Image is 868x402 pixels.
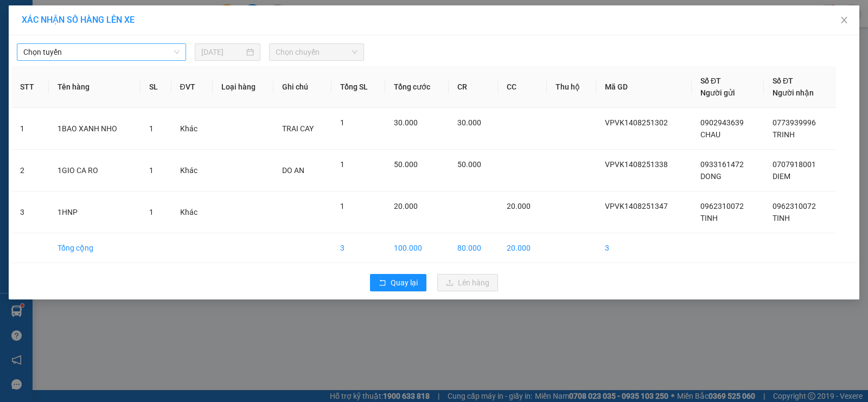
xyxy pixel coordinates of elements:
span: close [840,16,848,24]
th: Ghi chú [273,66,331,108]
span: 50.000 [457,160,481,169]
span: VPVK1408251302 [605,118,668,127]
span: rollback [379,279,386,288]
span: VPVK1408251338 [605,160,668,169]
td: 100.000 [385,233,449,263]
td: Tổng cộng [49,233,141,263]
td: Khác [171,108,213,150]
td: 3 [11,192,49,233]
span: 1 [149,166,154,175]
span: VPVK1408251347 [605,202,668,210]
span: Số ĐT [773,76,793,85]
td: 20.000 [498,233,547,263]
span: 0962310072 [700,202,744,210]
button: uploadLên hàng [437,274,498,291]
span: Người nhận [773,88,814,97]
span: 1 [149,208,154,216]
span: DONG [700,172,722,181]
span: Chọn chuyến [276,44,358,60]
span: 1 [340,118,344,127]
th: Tên hàng [49,66,141,108]
span: 0773939996 [773,118,816,127]
span: DIEM [773,172,790,181]
span: 1 [149,124,154,133]
td: 2 [11,150,49,192]
span: TINH [700,214,718,222]
span: 30.000 [457,118,481,127]
th: Tổng cước [385,66,449,108]
span: TINH [773,214,790,222]
button: rollbackQuay lại [370,274,426,291]
span: 20.000 [394,202,418,210]
span: 0962310072 [773,202,816,210]
th: SL [141,66,171,108]
span: 20.000 [507,202,531,210]
td: 3 [331,233,385,263]
span: 30.000 [394,118,418,127]
th: Thu hộ [547,66,596,108]
th: Mã GD [596,66,692,108]
td: 80.000 [449,233,497,263]
span: CHAU [700,130,720,139]
span: Số ĐT [700,76,721,85]
span: 0902943639 [700,118,744,127]
span: Quay lại [391,277,418,289]
td: 1HNP [49,192,141,233]
button: Close [829,5,859,36]
span: DO AN [282,166,304,175]
span: 0933161472 [700,160,744,169]
span: 0707918001 [773,160,816,169]
span: Người gửi [700,88,735,97]
span: TRAI CAY [282,124,314,133]
span: 1 [340,160,344,169]
th: ĐVT [171,66,213,108]
th: Tổng SL [331,66,385,108]
span: Chọn tuyến [23,44,180,60]
td: 1BAO XANH NHO [49,108,141,150]
th: STT [11,66,49,108]
td: Khác [171,192,213,233]
input: 14/08/2025 [201,46,244,58]
th: CC [498,66,547,108]
td: Khác [171,150,213,192]
th: Loại hàng [213,66,274,108]
td: 1 [11,108,49,150]
td: 1GIO CA RO [49,150,141,192]
span: TRINH [773,130,795,139]
span: 1 [340,202,344,210]
td: 3 [596,233,692,263]
span: 50.000 [394,160,418,169]
th: CR [449,66,497,108]
span: XÁC NHẬN SỐ HÀNG LÊN XE [22,15,135,25]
